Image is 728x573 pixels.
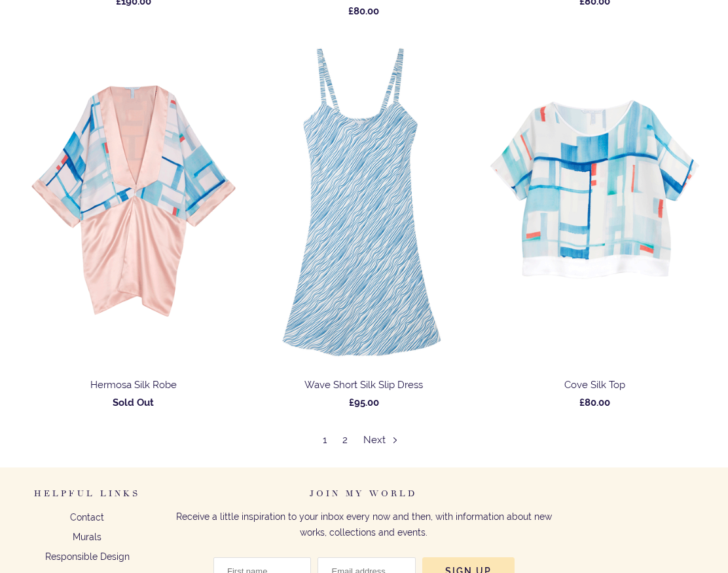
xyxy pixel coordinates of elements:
span: 1 [316,434,333,448]
span: £80.00 [579,397,610,408]
a: Cove Silk Top Cove Silk Top Cove Silk Top £80.00 [486,40,703,417]
h6: Helpful Links [25,488,150,509]
a: Hermosa Silk Robe Hermosa Silk Robe Hermosa Silk Robe Sold Out [25,40,242,417]
a: Next [363,434,405,446]
a: Contact [70,512,104,523]
span: Wave Short Silk Slip Dress [304,379,423,391]
span: Hermosa Silk Robe [90,379,177,391]
span: Sold Out [113,397,154,408]
span: £95.00 [349,397,379,408]
a: Murals [73,532,101,542]
p: Receive a little inspiration to your inbox every now and then, with information about new works, ... [163,509,565,541]
span: Cove Silk Top [564,379,625,391]
span: £80.00 [348,5,379,17]
a: 2 [342,434,348,446]
h6: Join my world [163,488,565,509]
img: Wave Short Silk Slip Dress [255,40,473,366]
a: Wave Short Silk Slip Dress Wave Short Silk Slip Dress Wave Short Silk Slip Dress £95.00 [255,40,473,417]
img: Cove Silk Top [486,40,703,366]
img: Hermosa Silk Robe [25,40,242,366]
a: Responsible Design [45,551,130,562]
